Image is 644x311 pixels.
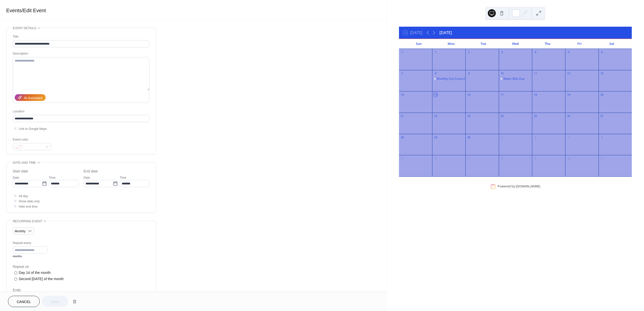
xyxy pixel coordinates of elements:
div: 14 [400,93,404,96]
span: Time [120,175,127,180]
div: 11 [533,72,537,75]
div: Event color [13,137,50,142]
div: Ends [13,288,148,293]
span: Show date only [19,199,40,204]
div: 21 [400,114,404,118]
div: 6 [434,156,437,160]
div: Powered by [498,184,540,189]
div: 13 [600,72,604,75]
div: Day 14 of the month [19,270,51,275]
div: 7 [400,72,404,75]
div: 9 [533,156,537,160]
div: 12 [567,72,570,75]
div: 1 [500,135,504,139]
span: Time [49,175,56,180]
a: [DOMAIN_NAME] [516,184,540,189]
button: Cancel [8,296,40,307]
a: Events [6,8,21,13]
span: Date and time [13,160,36,165]
div: 20 [600,93,604,96]
div: 10 [567,156,570,160]
span: / Edit Event [21,8,46,13]
div: 22 [434,114,437,118]
div: 3 [567,135,570,139]
div: 26 [567,114,570,118]
div: 8 [500,156,504,160]
div: Start date [13,169,28,174]
span: Link to Google Maps [19,126,47,132]
div: 9 [467,72,471,75]
div: 1 [434,50,437,54]
div: Wed [499,39,531,49]
div: Location [13,109,148,114]
div: Monthly City Council Meeting [432,77,465,81]
div: Mon [435,39,467,49]
div: 19 [567,93,570,96]
div: Repeat every [13,240,46,246]
div: Second [DATE] of the month [19,276,64,282]
span: Hide end time [19,204,38,209]
span: All day [19,194,28,199]
div: 24 [500,114,504,118]
div: Description [13,51,148,56]
span: Event details [13,26,36,31]
span: Monthly [15,230,25,233]
div: Monthly City Council Meeting [437,77,477,81]
div: months [13,255,47,258]
div: Repeat on [13,264,148,269]
div: 10 [500,72,504,75]
div: 18 [533,93,537,96]
div: 7 [467,156,471,160]
div: 29 [434,135,437,139]
div: 23 [467,114,471,118]
div: 8 [434,72,437,75]
div: Sat [596,39,628,49]
div: Title [13,34,148,39]
div: 2 [467,50,471,54]
div: 2 [533,135,537,139]
div: Sun [403,39,435,49]
div: 11 [600,156,604,160]
div: Water Bills Due [499,77,532,81]
div: Thu [531,39,564,49]
div: 4 [600,135,604,139]
span: Date [84,175,90,180]
div: Water Bills Due [503,77,525,81]
div: 25 [533,114,537,118]
div: 3 [500,50,504,54]
div: [DATE] [439,30,452,36]
button: AI Assistant [15,94,46,101]
div: 27 [600,114,604,118]
div: Tue [467,39,499,49]
div: 4 [533,50,537,54]
span: Date [13,175,19,180]
div: 6 [600,50,604,54]
div: 15 [434,93,437,96]
div: 17 [500,93,504,96]
div: 5 [400,156,404,160]
div: 31 [400,50,404,54]
span: Recurring event [13,219,42,224]
div: 16 [467,93,471,96]
div: 5 [567,50,570,54]
div: 28 [400,135,404,139]
div: AI Assistant [24,95,42,101]
div: 30 [467,135,471,139]
div: Fri [563,39,596,49]
div: End date [84,169,98,174]
span: Cancel [17,299,31,305]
